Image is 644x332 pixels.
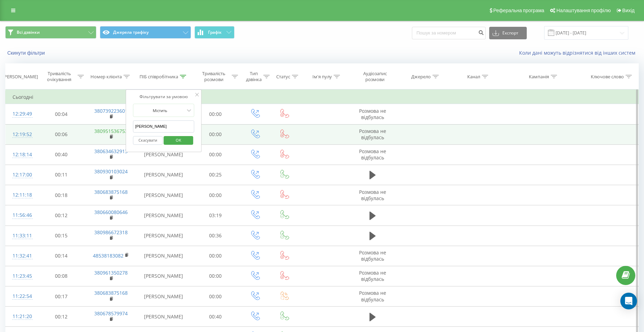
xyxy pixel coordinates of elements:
td: [PERSON_NAME] [136,246,191,266]
a: 380683875168 [94,189,128,195]
button: Скасувати [133,136,163,145]
td: 00:12 [37,205,85,226]
td: 00:00 [191,124,240,144]
td: 00:06 [37,124,85,144]
td: 00:00 [191,286,240,307]
span: Розмова не відбулась [359,148,386,161]
div: Тривалість очікування [43,71,75,82]
a: 380683875168 [94,290,128,296]
div: Ключове слово [591,74,624,80]
button: Графік [194,26,234,39]
div: 11:32:41 [13,249,30,263]
td: [PERSON_NAME] [136,226,191,246]
td: 00:14 [37,246,85,266]
td: [PERSON_NAME] [136,185,191,205]
span: Налаштування профілю [556,8,611,13]
td: 00:17 [37,286,85,307]
div: 11:21:20 [13,310,30,323]
div: Тип дзвінка [246,71,262,82]
span: Графік [208,30,222,35]
div: Статус [276,74,290,80]
div: 12:18:14 [13,148,30,161]
span: Всі дзвінки [17,30,40,35]
td: [PERSON_NAME] [136,266,191,286]
button: Скинути фільтри [5,50,48,56]
span: Розмова не відбулась [359,290,386,302]
td: 00:00 [191,104,240,124]
a: 380634632913 [94,148,128,155]
div: Фільтрувати за умовою [133,93,194,100]
div: 11:22:54 [13,290,30,303]
input: Введіть значення [133,120,194,133]
a: 380930103024 [94,168,128,175]
td: 00:00 [191,144,240,165]
td: 00:15 [37,226,85,246]
input: Пошук за номером [412,27,486,39]
a: 48538183082 [93,252,124,259]
div: Тривалість розмови [197,71,230,82]
div: Канал [467,74,480,80]
td: 00:40 [191,307,240,327]
td: 00:08 [37,266,85,286]
div: Номер клієнта [90,74,122,80]
td: 00:12 [37,307,85,327]
a: 380961350278 [94,269,128,276]
a: 380986672318 [94,229,128,236]
div: Ім'я пулу [312,74,332,80]
span: Розмова не відбулась [359,189,386,201]
td: Сьогодні [6,90,639,104]
td: 00:04 [37,104,85,124]
div: 12:17:00 [13,168,30,182]
td: [PERSON_NAME] [136,286,191,307]
div: 12:29:49 [13,107,30,121]
span: Вихід [622,8,635,13]
td: 00:25 [191,165,240,185]
td: [PERSON_NAME] [136,307,191,327]
td: 00:18 [37,185,85,205]
td: 00:00 [191,185,240,205]
div: ПІБ співробітника [140,74,178,80]
span: OK [169,135,188,145]
a: 380660080646 [94,209,128,215]
td: [PERSON_NAME] [136,144,191,165]
div: 12:11:18 [13,188,30,202]
td: 00:00 [191,246,240,266]
td: 03:19 [191,205,240,226]
td: 00:40 [37,144,85,165]
button: Всі дзвінки [5,26,96,39]
div: 11:33:11 [13,229,30,243]
span: Реферальна програма [493,8,544,13]
div: 11:23:45 [13,269,30,283]
td: 00:36 [191,226,240,246]
td: [PERSON_NAME] [136,205,191,226]
div: Джерело [411,74,431,80]
td: 00:00 [191,266,240,286]
div: 11:56:46 [13,208,30,222]
div: [PERSON_NAME] [3,74,38,80]
td: 00:11 [37,165,85,185]
span: Розмова не відбулась [359,269,386,282]
div: 12:19:52 [13,128,30,141]
div: Open Intercom Messenger [620,293,637,309]
a: 380951536753 [94,128,128,134]
td: [PERSON_NAME] [136,165,191,185]
a: 380678579974 [94,310,128,317]
div: Кампанія [529,74,549,80]
button: OK [164,136,193,145]
button: Джерела трафіку [100,26,191,39]
div: Аудіозапис розмови [356,71,395,82]
span: Розмова не відбулась [359,128,386,141]
a: 380739223601 [94,108,128,114]
button: Експорт [489,27,527,39]
span: Розмова не відбулась [359,249,386,262]
a: Коли дані можуть відрізнятися вiд інших систем [519,49,639,56]
span: Розмова не відбулась [359,108,386,120]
